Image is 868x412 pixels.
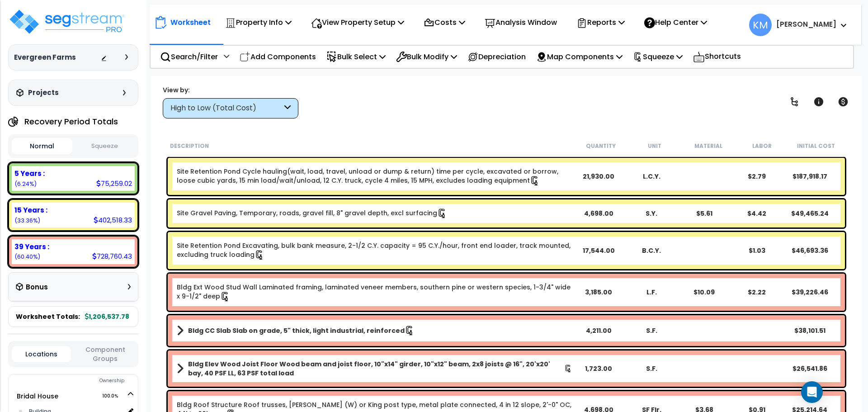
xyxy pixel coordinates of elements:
[240,51,316,63] p: Add Components
[170,142,209,150] small: Description
[688,46,746,68] div: Shortcuts
[797,142,835,150] small: Initial Cost
[572,209,625,218] div: 4,698.00
[536,51,623,63] p: Map Components
[648,142,661,150] small: Unit
[28,88,59,97] h3: Projects
[572,288,625,297] div: 3,185.00
[225,16,292,28] p: Property Info
[783,209,836,218] div: $49,465.24
[694,142,722,150] small: Material
[644,16,707,28] p: Help Center
[235,46,321,67] div: Add Components
[731,246,783,255] div: $1.03
[16,312,80,321] span: Worksheet Totals:
[467,51,526,63] p: Depreciation
[625,364,678,373] div: S.F.
[572,326,625,335] div: 4,211.00
[731,288,783,297] div: $2.22
[163,85,298,95] div: View by:
[783,172,836,181] div: $187,918.17
[14,217,40,224] small: (33.36%)
[776,19,836,29] b: [PERSON_NAME]
[625,288,678,297] div: L.F.
[625,209,678,218] div: S.Y.
[586,142,616,150] small: Quantity
[462,46,531,67] div: Depreciation
[160,51,218,63] p: Search/Filter
[693,50,741,63] p: Shortcuts
[27,375,138,386] div: Ownership
[14,53,76,62] h3: Evergreen Farms
[170,103,282,114] div: High to Low (Total Cost)
[783,326,836,335] div: $38,101.51
[625,172,678,181] div: L.C.Y.
[177,167,572,186] a: Individual Item
[576,16,625,28] p: Reports
[731,172,783,181] div: $2.79
[12,346,71,362] button: Locations
[783,364,836,373] div: $26,541.86
[177,360,572,378] a: Assembly Title
[12,138,72,154] button: Normal
[26,284,48,291] h3: Bonus
[14,205,47,215] b: 15 Years :
[96,179,132,188] div: 75,259.02
[94,215,132,225] div: 402,518.33
[311,16,404,28] p: View Property Setup
[24,117,118,126] h4: Recovery Period Totals
[572,246,625,255] div: 17,544.00
[14,242,49,251] b: 39 Years :
[14,253,40,260] small: (60.40%)
[75,345,135,364] button: Component Groups
[177,283,572,302] a: Individual Item
[188,326,405,335] b: Bldg CC Slab Slab on grade, 5" thick, light industrial, reinforced
[572,172,625,181] div: 21,930.00
[92,251,132,261] div: 728,760.43
[8,8,126,35] img: logo_pro_r.png
[783,288,836,297] div: $39,226.46
[424,16,465,28] p: Costs
[801,381,823,403] div: Open Intercom Messenger
[177,208,447,218] a: Individual Item
[75,138,135,154] button: Squeeze
[396,51,457,63] p: Bulk Modify
[102,391,126,402] span: 100.0%
[678,288,731,297] div: $10.09
[749,14,772,36] span: KM
[783,246,836,255] div: $46,693.36
[731,209,783,218] div: $4.42
[188,360,564,378] b: Bldg Elev Wood Joist Floor Wood beam and joist floor, 10"x14" girder, 10"x12" beam, 2x8 joists @ ...
[752,142,772,150] small: Labor
[485,16,557,28] p: Analysis Window
[14,180,37,188] small: (6.24%)
[633,51,683,63] p: Squeeze
[14,169,45,178] b: 5 Years :
[177,241,572,260] a: Individual Item
[572,364,625,373] div: 1,723.00
[85,312,129,321] b: 1,206,537.78
[678,209,731,218] div: $5.61
[177,324,572,337] a: Assembly Title
[625,326,678,335] div: S.F.
[170,16,211,28] p: Worksheet
[625,246,678,255] div: B.C.Y.
[17,392,58,401] a: Bridal House 100.0%
[326,51,386,63] p: Bulk Select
